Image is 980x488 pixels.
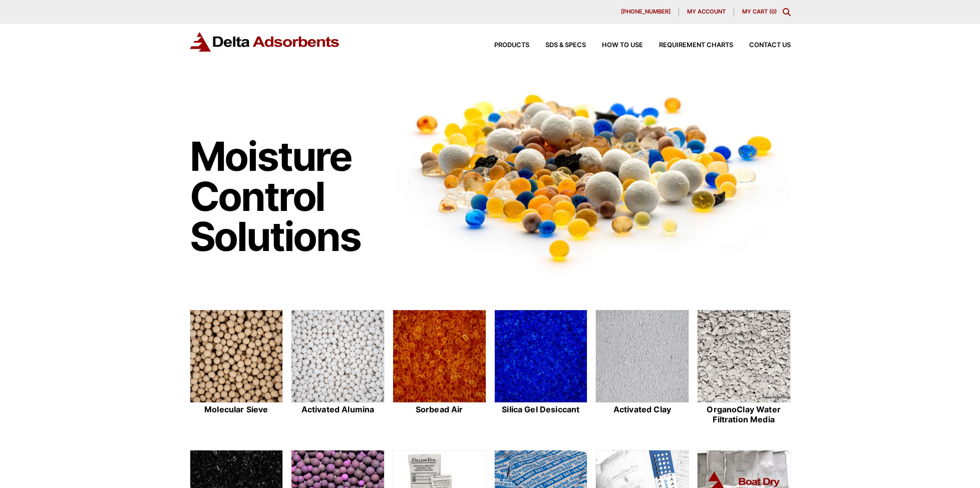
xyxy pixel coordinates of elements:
[613,8,679,16] a: [PHONE_NUMBER]
[742,8,777,15] a: My Cart (0)
[190,310,283,426] a: Molecular Sieve
[679,8,734,16] a: My account
[697,310,791,426] a: OrganoClay Water Filtration Media
[529,42,586,49] a: SDS & SPECS
[771,8,775,15] span: 0
[697,405,791,424] h2: OrganoClay Water Filtration Media
[659,42,733,49] span: Requirement Charts
[494,405,588,414] h2: Silica Gel Desiccant
[783,8,791,16] div: Toggle Modal Content
[494,310,588,426] a: Silica Gel Desiccant
[602,42,643,49] span: How to Use
[291,310,385,426] a: Activated Alumina
[733,42,791,49] a: Contact Us
[494,42,529,49] span: Products
[621,9,671,15] span: [PHONE_NUMBER]
[595,310,689,426] a: Activated Clay
[190,32,340,52] img: Delta Adsorbents
[478,42,529,49] a: Products
[291,405,385,414] h2: Activated Alumina
[749,42,791,49] span: Contact Us
[393,405,486,414] h2: Sorbead Air
[190,405,283,414] h2: Molecular Sieve
[545,42,586,49] span: SDS & SPECS
[190,136,383,257] h1: Moisture Control Solutions
[643,42,733,49] a: Requirement Charts
[393,310,486,426] a: Sorbead Air
[586,42,643,49] a: How to Use
[393,76,791,278] img: Image
[687,9,726,15] span: My account
[595,405,689,414] h2: Activated Clay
